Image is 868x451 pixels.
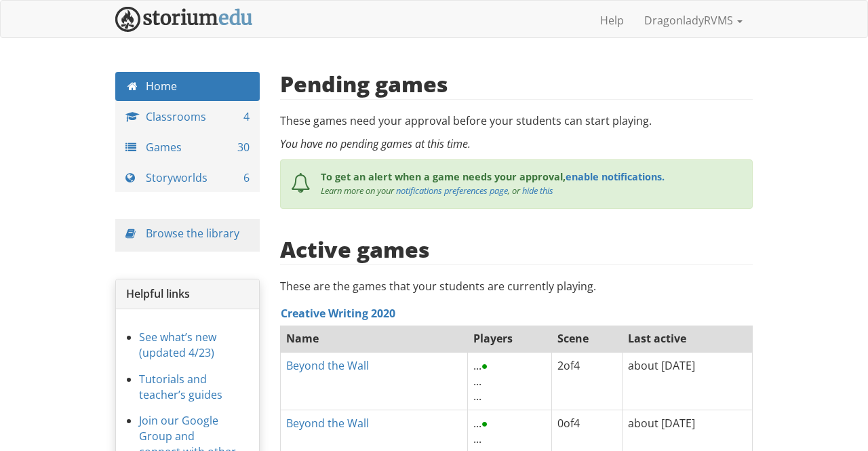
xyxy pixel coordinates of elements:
span: 6 [243,170,250,186]
a: DragonladyRVMS [634,3,753,37]
span: ... [473,374,481,389]
p: These games need your approval before your students can start playing. [280,113,753,129]
th: Scene [551,325,622,352]
span: To get an alert when a game needs your approval, [321,170,566,183]
span: ... [473,431,481,446]
a: notifications preferences page [396,184,508,197]
p: These are the games that your students are currently playing. [280,279,753,294]
em: You have no pending games at this time. [280,136,471,151]
img: StoriumEDU [115,7,253,32]
a: Games 30 [115,133,260,162]
div: Helpful links [116,279,259,309]
a: Browse the library [146,226,239,241]
em: Learn more on your , or [321,184,553,197]
a: hide this [522,184,553,197]
th: Players [467,325,551,352]
span: ● [481,416,488,431]
span: ... [473,416,488,431]
a: Tutorials and teacher’s guides [139,372,222,402]
span: 4 [243,109,250,125]
a: enable notifications. [566,170,665,183]
h2: Active games [280,237,430,261]
a: See what’s new (updated 4/23) [139,330,216,360]
a: Classrooms 4 [115,102,260,132]
span: ● [481,358,488,373]
span: ... [473,358,488,373]
a: Beyond the Wall [286,358,369,373]
th: Name [280,325,467,352]
span: ... [473,389,481,404]
h2: Pending games [280,72,448,96]
td: about [DATE] [623,352,753,410]
th: Last active [623,325,753,352]
a: Beyond the Wall [286,416,369,431]
a: Creative Writing 2020 [281,306,395,321]
a: Storyworlds 6 [115,163,260,193]
a: Home [115,72,260,101]
td: 2 of 4 [551,352,622,410]
span: 30 [237,140,250,155]
a: Help [590,3,634,37]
